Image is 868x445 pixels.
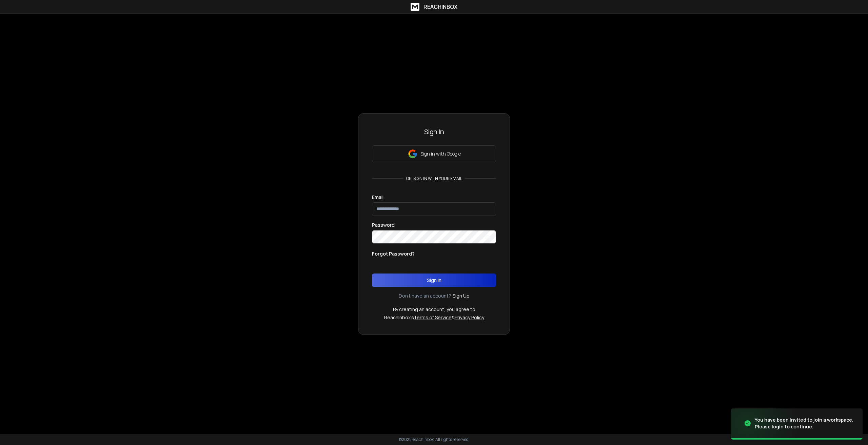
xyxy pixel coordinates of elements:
label: Password [372,223,395,227]
p: © 2025 Reachinbox. All rights reserved. [399,437,470,442]
h3: Sign In [372,127,496,137]
a: Terms of Service [414,314,452,321]
p: ReachInbox's & [384,314,484,321]
p: Forgot Password? [372,250,415,257]
p: or, sign in with your email [403,176,465,181]
img: image [731,403,799,444]
p: Don't have an account? [399,292,451,299]
label: Email [372,195,383,200]
div: You have been invited to join a workspace. Please login to continue. [755,417,854,430]
p: Sign in with Google [420,150,461,157]
a: Privacy Policy [455,314,484,321]
p: By creating an account, you agree to [393,306,475,313]
button: Sign In [372,274,496,287]
a: ReachInbox [411,3,457,11]
h1: ReachInbox [423,3,457,11]
button: Sign in with Google [372,145,496,162]
a: Sign Up [453,292,470,299]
